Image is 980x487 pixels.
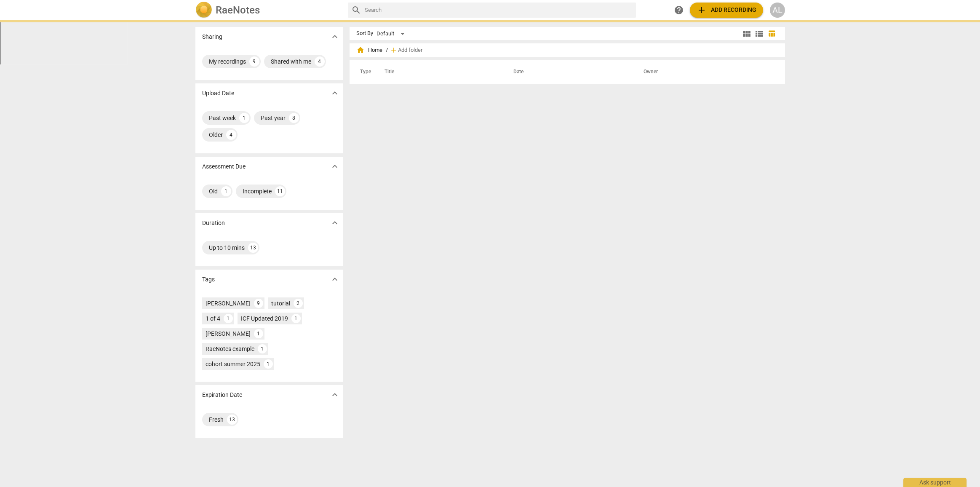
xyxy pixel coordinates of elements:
span: / [386,47,388,54]
th: Type [353,60,374,84]
th: Owner [633,60,776,84]
th: Title [374,60,503,84]
div: 1 [291,314,301,323]
div: Ask support [903,478,967,487]
div: Sort By [356,30,373,37]
div: 1 [221,186,231,196]
button: Show more [328,388,341,401]
span: help [674,5,684,15]
div: 4 [226,130,236,140]
div: 2 [294,299,303,308]
span: view_module [742,29,752,39]
div: [PERSON_NAME] [206,299,251,308]
img: Logo [195,2,212,19]
div: 13 [227,415,237,425]
div: Shared with me [271,57,311,66]
div: 9 [254,299,263,308]
div: 1 [264,359,273,369]
span: table_chart [768,29,776,37]
span: expand_more [330,88,340,98]
div: 1 of 4 [206,314,220,323]
button: Show more [328,87,341,99]
div: [PERSON_NAME] [206,329,251,338]
span: expand_more [330,274,340,284]
span: Home [356,46,382,54]
button: Show more [328,30,341,43]
div: Old [209,187,218,195]
span: expand_more [330,218,340,228]
p: Duration [202,219,225,227]
div: 4 [315,56,325,67]
button: Show more [328,273,341,286]
div: Default [377,27,408,40]
div: 9 [249,56,259,67]
p: Expiration Date [202,391,242,399]
div: 8 [289,113,299,123]
div: Fresh [209,415,224,424]
div: 1 [254,329,263,338]
div: Up to 10 mins [209,243,245,252]
div: 13 [248,243,258,253]
div: Older [209,131,223,139]
span: search [351,5,361,15]
div: 1 [224,314,233,323]
div: Past week [209,114,236,122]
p: Assessment Due [202,162,246,171]
div: ICF Updated 2019 [241,314,288,323]
div: 1 [239,113,249,123]
div: My recordings [209,57,246,66]
p: Upload Date [202,89,234,98]
p: Sharing [202,32,222,41]
div: RaeNotes example [206,345,254,353]
input: Search [365,3,633,17]
button: Upload [690,3,763,18]
span: add [390,46,398,54]
button: Show more [328,160,341,173]
a: LogoRaeNotes [195,2,341,19]
span: Add folder [398,47,422,54]
div: tutorial [271,299,290,308]
span: expand_more [330,161,340,171]
a: Help [671,3,686,18]
th: Date [503,60,633,84]
p: Tags [202,275,215,284]
button: Show more [328,217,341,229]
button: Tile view [740,27,753,40]
span: expand_more [330,390,340,400]
button: Table view [766,27,778,40]
span: home [356,46,365,54]
h2: RaeNotes [216,4,260,16]
span: expand_more [330,32,340,42]
span: Add recording [697,5,756,15]
div: cohort summer 2025 [206,360,260,368]
div: Incomplete [243,187,272,195]
div: 1 [258,344,267,353]
span: view_list [754,29,764,39]
button: List view [753,27,766,40]
div: 11 [275,186,285,196]
div: Past year [261,114,286,122]
button: AL [770,3,785,18]
span: add [697,5,707,15]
